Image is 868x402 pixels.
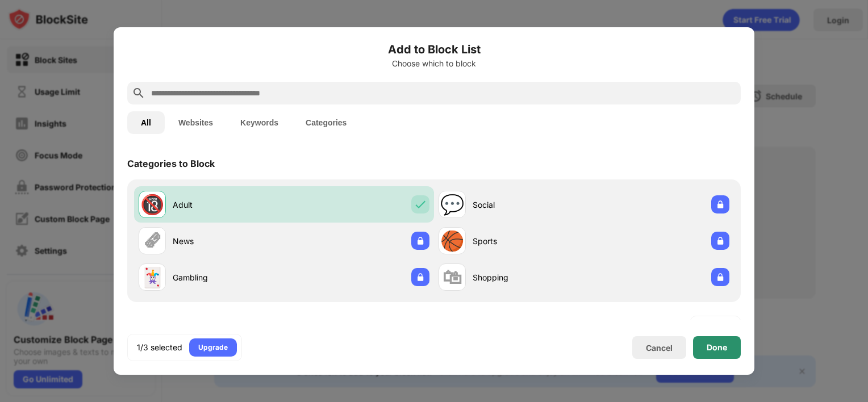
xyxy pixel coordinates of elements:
[140,193,164,216] div: 🔞
[127,111,165,134] button: All
[700,319,731,330] div: See more
[198,342,228,353] div: Upgrade
[127,41,741,58] h6: Add to Block List
[440,229,464,253] div: 🏀
[473,271,584,283] div: Shopping
[646,343,673,353] div: Cancel
[707,343,727,352] div: Done
[173,199,284,211] div: Adult
[140,266,164,289] div: 🃏
[173,235,284,247] div: News
[473,235,584,247] div: Sports
[473,199,584,211] div: Social
[227,111,292,134] button: Keywords
[127,59,741,68] div: Choose which to block
[137,342,182,353] div: 1/3 selected
[173,271,284,283] div: Gambling
[127,319,207,330] div: Websites to Block
[165,111,227,134] button: Websites
[132,86,145,100] img: search.svg
[143,229,162,253] div: 🗞
[440,193,464,216] div: 💬
[443,266,462,289] div: 🛍
[292,111,360,134] button: Categories
[127,158,215,169] div: Categories to Block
